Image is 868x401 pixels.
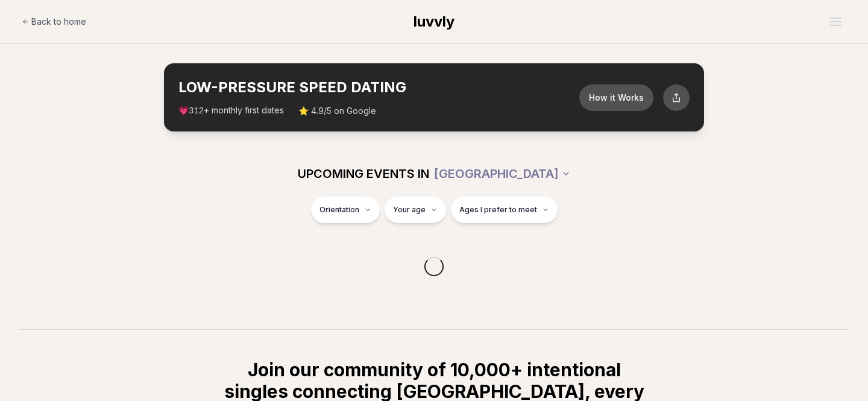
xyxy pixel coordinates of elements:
[459,205,537,215] span: Ages I prefer to meet
[311,197,380,223] button: Orientation
[178,78,579,97] h2: LOW-PRESSURE SPEED DATING
[385,197,446,223] button: Your age
[298,105,376,117] span: ⭐ 4.9/5 on Google
[189,106,204,116] span: 312
[319,205,359,215] span: Orientation
[178,104,284,117] span: 💗 + monthly first dates
[579,84,653,111] button: How it Works
[298,165,429,182] span: UPCOMING EVENTS IN
[434,160,571,187] button: [GEOGRAPHIC_DATA]
[393,205,426,215] span: Your age
[31,16,86,28] span: Back to home
[414,13,454,30] span: luvvly
[451,197,558,223] button: Ages I prefer to meet
[414,12,454,31] a: luvvly
[22,10,86,34] a: Back to home
[825,13,846,31] button: Open menu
